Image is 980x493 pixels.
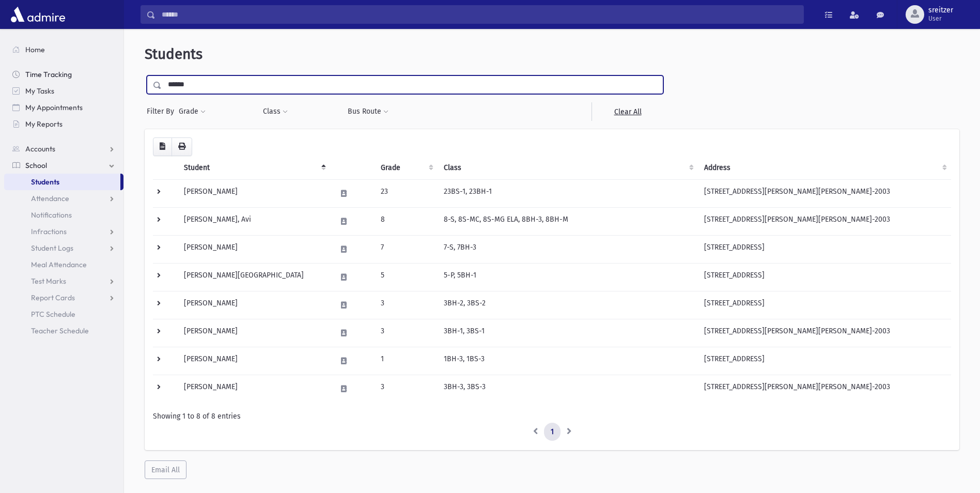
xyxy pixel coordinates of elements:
td: [PERSON_NAME] [178,319,330,347]
td: 3BH-2, 3BS-2 [438,291,698,319]
a: My Reports [4,116,123,132]
a: Accounts [4,141,123,157]
td: [PERSON_NAME] [178,235,330,263]
a: PTC Schedule [4,306,123,322]
td: 1 [375,347,438,375]
button: CSV [153,137,172,156]
td: [STREET_ADDRESS] [698,235,951,263]
button: Grade [178,102,206,121]
td: [PERSON_NAME] [178,179,330,207]
a: Attendance [4,190,123,207]
div: Showing 1 to 8 of 8 entries [153,411,951,422]
td: [STREET_ADDRESS][PERSON_NAME][PERSON_NAME]-2003 [698,319,951,347]
span: Infractions [31,227,67,236]
span: User [928,14,953,23]
span: sreitzer [928,6,953,14]
a: School [4,157,123,174]
button: Bus Route [347,102,389,121]
span: Filter By [147,106,178,117]
span: Time Tracking [25,70,72,79]
input: Search [155,5,803,24]
span: Students [31,177,59,187]
span: Teacher Schedule [31,326,89,335]
td: 3BH-1, 3BS-1 [438,319,698,347]
a: Home [4,41,123,58]
span: Accounts [25,144,55,153]
td: 8-S, 8S-MC, 8S-MG ELA, 8BH-3, 8BH-M [438,207,698,235]
td: [PERSON_NAME] [178,291,330,319]
span: School [25,161,47,170]
a: Teacher Schedule [4,322,123,339]
td: [PERSON_NAME][GEOGRAPHIC_DATA] [178,263,330,291]
td: 3 [375,375,438,403]
td: 3 [375,319,438,347]
span: Student Logs [31,243,73,253]
a: Infractions [4,223,123,240]
td: 7 [375,235,438,263]
a: Report Cards [4,289,123,306]
a: Notifications [4,207,123,223]
a: Meal Attendance [4,256,123,273]
span: My Tasks [25,86,54,96]
td: 23 [375,179,438,207]
td: [STREET_ADDRESS] [698,347,951,375]
span: Attendance [31,194,69,203]
td: [PERSON_NAME] [178,347,330,375]
th: Class: activate to sort column ascending [438,156,698,180]
a: Test Marks [4,273,123,289]
td: 1BH-3, 1BS-3 [438,347,698,375]
td: [STREET_ADDRESS] [698,263,951,291]
button: Class [262,102,288,121]
img: AdmirePro [8,4,68,25]
td: 3BH-3, 3BS-3 [438,375,698,403]
td: [PERSON_NAME], Avi [178,207,330,235]
th: Student: activate to sort column descending [178,156,330,180]
span: My Reports [25,119,63,129]
td: 7-S, 7BH-3 [438,235,698,263]
td: [STREET_ADDRESS][PERSON_NAME][PERSON_NAME]-2003 [698,375,951,403]
td: 5-P, 5BH-1 [438,263,698,291]
a: 1 [544,423,561,441]
span: Test Marks [31,276,66,286]
span: Home [25,45,45,54]
a: Time Tracking [4,66,123,83]
span: Notifications [31,210,72,220]
span: My Appointments [25,103,83,112]
a: My Tasks [4,83,123,99]
a: Student Logs [4,240,123,256]
td: 23BS-1, 23BH-1 [438,179,698,207]
button: Print [172,137,192,156]
span: PTC Schedule [31,310,75,319]
td: 3 [375,291,438,319]
td: [STREET_ADDRESS][PERSON_NAME][PERSON_NAME]-2003 [698,179,951,207]
th: Address: activate to sort column ascending [698,156,951,180]
td: 5 [375,263,438,291]
td: [PERSON_NAME] [178,375,330,403]
td: 8 [375,207,438,235]
button: Email All [145,460,186,479]
span: Students [145,45,203,63]
th: Grade: activate to sort column ascending [375,156,438,180]
a: My Appointments [4,99,123,116]
a: Students [4,174,120,190]
a: Clear All [592,102,663,121]
span: Report Cards [31,293,75,302]
span: Meal Attendance [31,260,87,269]
td: [STREET_ADDRESS] [698,291,951,319]
td: [STREET_ADDRESS][PERSON_NAME][PERSON_NAME]-2003 [698,207,951,235]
